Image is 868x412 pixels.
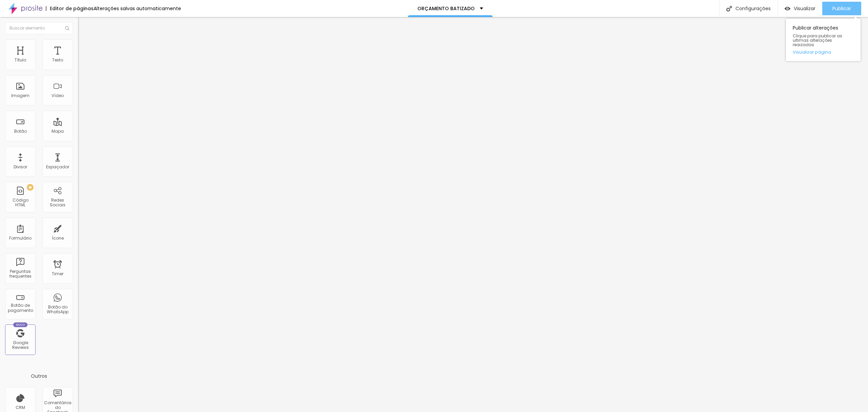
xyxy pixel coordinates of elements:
img: Icone [726,6,732,12]
span: Visualizar [794,6,815,11]
div: Editor de páginas [46,6,94,11]
button: Visualizar [778,2,822,15]
img: view-1.svg [785,6,790,12]
div: Ícone [52,236,64,241]
div: Google Reviews [7,340,34,350]
div: Formulário [9,236,32,241]
div: Perguntas frequentes [7,269,34,279]
div: Espaçador [46,165,69,169]
div: Publicar alterações [786,19,861,61]
div: Vídeo [52,93,64,98]
div: Texto [52,58,63,62]
div: Título [15,58,26,62]
div: Botão de pagamento [7,303,34,313]
button: Publicar [822,2,861,15]
div: Novo [13,322,28,327]
div: Divisor [14,165,27,169]
div: CRM [16,405,25,410]
div: Botão [14,129,27,134]
div: Imagem [11,93,29,98]
span: Clique para publicar as ultimas alterações reaizadas [793,34,854,47]
a: Visualizar página [793,50,854,54]
div: Botão do WhatsApp [44,305,71,315]
div: Redes Sociais [44,198,71,208]
img: Icone [65,26,69,30]
iframe: Editor [78,17,868,412]
span: Publicar [832,6,851,11]
input: Buscar elemento [5,22,73,34]
div: Timer [52,271,63,276]
p: ORÇAMENTO BATIZADO [417,6,475,11]
div: Mapa [52,129,64,134]
div: Alterações salvas automaticamente [94,6,181,11]
div: Código HTML [7,198,34,208]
